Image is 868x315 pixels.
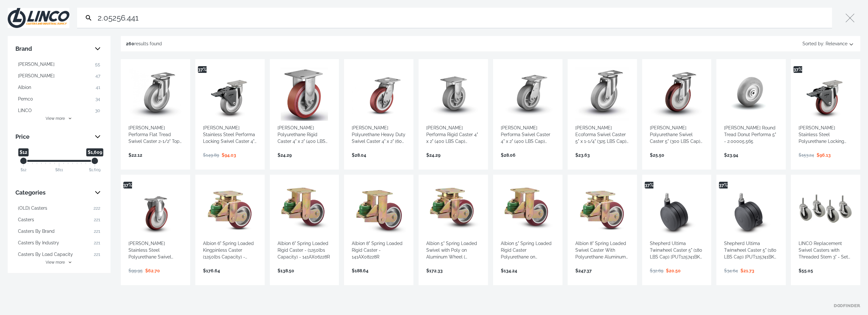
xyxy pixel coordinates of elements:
[126,39,162,49] div: results found
[95,96,100,102] span: 34
[15,214,103,225] button: Casters 221
[15,105,103,116] button: LINCO 30
[95,73,100,79] span: 47
[20,157,27,165] div: Minimum Price
[15,188,90,198] span: Categories
[91,157,99,165] div: Maximum Price
[18,205,47,212] span: (OLD) Casters
[847,40,855,48] svg: Sort
[15,71,103,81] button: [PERSON_NAME] 47
[15,203,103,213] button: (OLD) Casters 222
[18,228,55,235] span: Casters By Brand
[18,216,34,223] span: Casters
[15,238,103,248] button: Casters By Industry 221
[18,73,55,79] span: [PERSON_NAME]
[46,116,65,121] span: View more
[85,14,93,22] svg: Search
[15,59,103,69] button: [PERSON_NAME] 55
[55,167,63,173] div: $811
[89,167,101,173] div: $1,609
[840,8,860,28] button: Close
[834,304,860,307] a: Doofinder home page
[18,107,32,114] span: LINCO
[95,61,100,68] span: 55
[21,167,26,173] div: $12
[94,216,100,223] span: 221
[93,205,100,212] span: 222
[15,249,103,259] button: Casters By Load Capacity 221
[94,240,100,246] span: 221
[18,84,31,91] span: Albion
[126,41,134,46] strong: 260
[15,132,90,142] span: Price
[18,240,59,246] span: Casters By Industry
[18,96,33,102] span: Pemco
[15,116,103,121] button: View more
[94,228,100,235] span: 221
[95,107,100,114] span: 30
[94,251,100,258] span: 221
[15,259,103,265] button: View more
[96,84,100,91] span: 41
[96,8,829,28] input: Search…
[826,39,847,49] span: Relevance
[18,251,73,258] span: Casters By Load Capacity
[801,39,855,49] button: Sorted by:Relevance Sort
[15,82,103,92] button: Albion 41
[46,259,65,265] span: View more
[15,226,103,236] button: Casters By Brand 221
[18,61,55,68] span: [PERSON_NAME]
[15,94,103,104] button: Pemco 34
[8,8,69,28] img: Close
[15,44,90,54] span: Brand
